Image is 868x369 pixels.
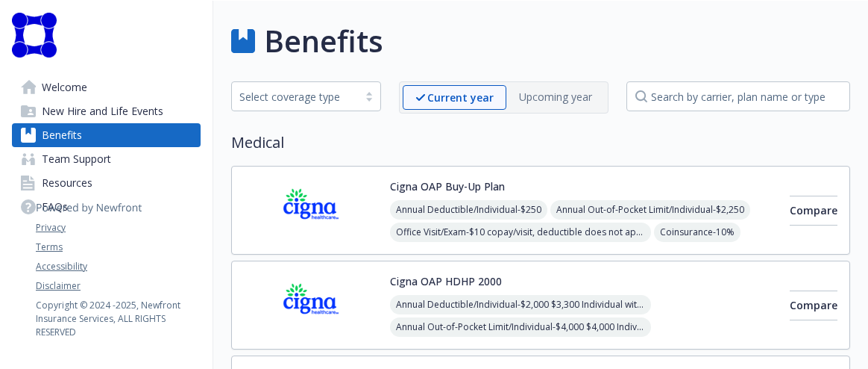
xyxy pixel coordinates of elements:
a: Disclaimer [36,279,200,293]
p: Current year [427,90,494,105]
p: Upcoming year [519,89,592,105]
img: CIGNA carrier logo [244,179,378,242]
a: Benefits [12,123,201,147]
span: Coinsurance - 10% [654,223,740,242]
span: Annual Deductible/Individual - $2,000 $3,300 Individual within a Family [390,295,651,314]
a: Terms [36,241,200,254]
span: Annual Out-of-Pocket Limit/Individual - $4,000 $4,000 Individual within a Family [390,317,651,337]
button: Cigna OAP HDHP 2000 [390,273,502,289]
a: Privacy [36,221,200,235]
span: Office Visit/Exam - $10 copay/visit, deductible does not apply [390,223,651,242]
button: Compare [790,291,837,320]
span: Welcome [42,75,87,99]
span: New Hire and Life Events [42,99,163,123]
span: Compare [790,298,837,312]
span: Benefits [42,123,82,147]
button: Compare [790,196,837,226]
h1: Benefits [264,19,383,63]
span: Annual Out-of-Pocket Limit/Individual - $2,250 [550,200,750,220]
span: Upcoming year [506,85,605,110]
span: Annual Deductible/Individual - $250 [390,200,547,220]
span: Team Support [42,147,111,171]
p: Copyright © 2024 - 2025 , Newfront Insurance Services, ALL RIGHTS RESERVED [36,299,200,339]
a: Accessibility [36,260,200,273]
span: Resources [42,171,92,195]
div: Select coverage type [239,89,350,105]
a: Welcome [12,75,201,99]
img: CIGNA carrier logo [244,273,378,337]
a: Resources [12,171,201,195]
span: Compare [790,203,837,217]
a: Team Support [12,147,201,171]
a: New Hire and Life Events [12,99,201,123]
input: search by carrier, plan name or type [626,81,850,111]
h2: Medical [231,131,850,154]
a: FAQs [12,195,201,219]
button: Cigna OAP Buy-Up Plan [390,179,505,194]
